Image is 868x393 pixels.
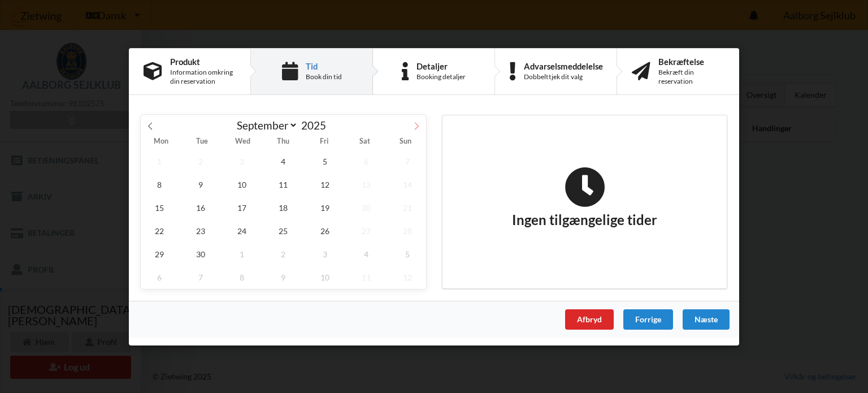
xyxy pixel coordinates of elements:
span: September 27, 2025 [348,219,385,242]
span: Sat [345,138,385,145]
span: September 11, 2025 [265,172,302,196]
span: September 19, 2025 [306,196,344,219]
span: September 24, 2025 [223,219,261,242]
div: Bekræft din reservation [658,68,724,86]
span: September 25, 2025 [265,219,302,242]
span: September 12, 2025 [306,172,344,196]
span: October 3, 2025 [306,242,344,265]
span: Mon [141,138,181,145]
span: September 17, 2025 [223,196,261,219]
span: September 23, 2025 [182,219,219,242]
div: Bekræftelse [658,57,724,66]
span: October 8, 2025 [223,265,261,288]
span: September 18, 2025 [265,196,302,219]
span: October 6, 2025 [141,265,178,288]
span: September 5, 2025 [306,149,344,172]
span: Sun [385,138,426,145]
span: September 21, 2025 [389,196,426,219]
div: Dobbelttjek dit valg [524,72,603,81]
span: September 20, 2025 [348,196,385,219]
span: September 9, 2025 [182,172,219,196]
div: Information omkring din reservation [170,68,236,86]
span: October 12, 2025 [389,265,426,288]
span: October 5, 2025 [389,242,426,265]
span: October 1, 2025 [223,242,261,265]
span: September 1, 2025 [141,149,178,172]
span: September 2, 2025 [182,149,219,172]
div: Booking detaljer [416,72,466,81]
div: Næste [683,309,730,329]
span: September 26, 2025 [306,219,344,242]
div: Tid [306,61,342,70]
span: September 28, 2025 [389,219,426,242]
span: October 2, 2025 [265,242,302,265]
span: October 10, 2025 [306,265,344,288]
span: September 30, 2025 [182,242,219,265]
span: September 22, 2025 [141,219,178,242]
span: Wed [222,138,263,145]
span: October 9, 2025 [265,265,302,288]
div: Afbryd [565,309,614,329]
span: September 8, 2025 [141,172,178,196]
span: September 6, 2025 [348,149,385,172]
span: October 11, 2025 [348,265,385,288]
span: September 13, 2025 [348,172,385,196]
span: September 29, 2025 [141,242,178,265]
span: September 14, 2025 [389,172,426,196]
span: Fri [304,138,345,145]
span: Thu [263,138,303,145]
div: Book din tid [306,72,342,81]
div: Advarselsmeddelelse [524,61,603,70]
span: September 15, 2025 [141,196,178,219]
span: September 16, 2025 [182,196,219,219]
h2: Ingen tilgængelige tider [512,166,657,228]
div: Forrige [623,309,673,329]
span: October 4, 2025 [348,242,385,265]
div: Produkt [170,57,236,66]
span: October 7, 2025 [182,265,219,288]
span: September 4, 2025 [265,149,302,172]
select: Month [232,118,298,132]
div: Detaljer [416,61,466,70]
input: Year [298,119,335,132]
span: September 3, 2025 [223,149,261,172]
span: September 10, 2025 [223,172,261,196]
span: Tue [181,138,222,145]
span: September 7, 2025 [389,149,426,172]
